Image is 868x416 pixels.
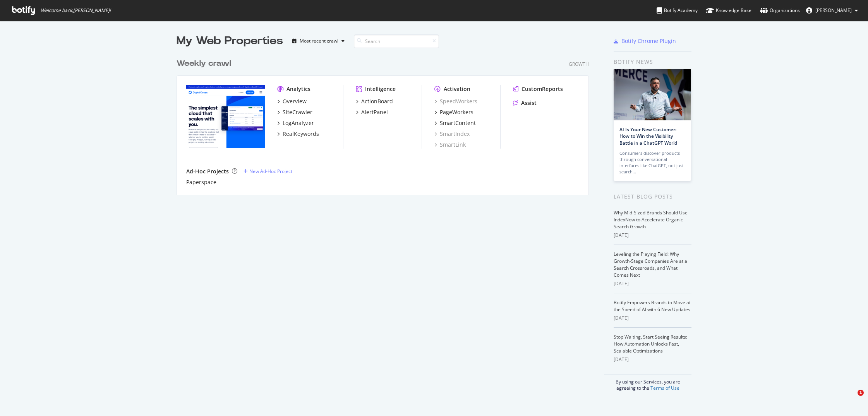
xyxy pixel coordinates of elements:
[440,108,473,116] div: PageWorkers
[521,85,563,93] div: CustomReports
[614,299,691,313] a: Botify Empowers Brands to Move at the Speed of AI with 6 New Updates
[277,130,319,138] a: RealKeywords
[444,85,470,93] div: Activation
[650,385,679,391] a: Terms of Use
[186,85,265,148] img: digitalocean.com
[760,7,800,14] div: Organizations
[619,126,677,146] a: AI Is Your New Customer: How to Win the Visibility Battle in a ChatGPT World
[300,39,338,43] div: Most recent crawl
[277,119,314,127] a: LogAnalyzer
[356,108,388,116] a: AlertPanel
[286,85,310,93] div: Analytics
[249,168,292,175] div: New Ad-Hoc Project
[177,49,595,195] div: grid
[177,33,283,49] div: My Web Properties
[361,98,393,105] div: ActionBoard
[614,356,691,363] div: [DATE]
[434,141,466,149] a: SmartLink
[440,119,476,127] div: SmartContent
[614,209,688,230] a: Why Mid-Sized Brands Should Use IndexNow to Accelerate Organic Search Growth
[283,119,314,127] div: LogAnalyzer
[365,85,396,93] div: Intelligence
[244,168,292,175] a: New Ad-Hoc Project
[604,375,691,391] div: By using our Services, you are agreeing to the
[513,99,537,107] a: Assist
[283,130,319,138] div: RealKeywords
[842,390,860,408] iframe: Intercom live chat
[354,34,439,48] input: Search
[361,108,388,116] div: AlertPanel
[283,98,307,105] div: Overview
[434,130,470,138] a: SmartIndex
[177,58,234,69] a: Weekly crawl
[569,61,589,67] div: Growth
[434,119,476,127] a: SmartContent
[800,4,864,17] button: [PERSON_NAME]
[434,108,473,116] a: PageWorkers
[614,280,691,287] div: [DATE]
[289,35,348,47] button: Most recent crawl
[621,37,676,45] div: Botify Chrome Plugin
[706,7,751,14] div: Knowledge Base
[434,98,477,105] a: SpeedWorkers
[614,192,691,201] div: Latest Blog Posts
[177,58,231,69] div: Weekly crawl
[858,390,864,396] span: 1
[614,232,691,239] div: [DATE]
[614,251,687,278] a: Leveling the Playing Field: Why Growth-Stage Companies Are at a Search Crossroads, and What Comes...
[356,98,393,105] a: ActionBoard
[283,108,312,116] div: SiteCrawler
[186,168,229,175] div: Ad-Hoc Projects
[614,315,691,322] div: [DATE]
[657,7,698,14] div: Botify Academy
[614,37,676,45] a: Botify Chrome Plugin
[186,178,216,186] a: Paperspace
[521,99,537,107] div: Assist
[277,98,307,105] a: Overview
[619,150,685,175] div: Consumers discover products through conversational interfaces like ChatGPT, not just search…
[815,7,852,14] span: Shelly Fagin
[513,85,563,93] a: CustomReports
[614,334,687,354] a: Stop Waiting, Start Seeing Results: How Automation Unlocks Fast, Scalable Optimizations
[41,7,111,14] span: Welcome back, [PERSON_NAME] !
[277,108,312,116] a: SiteCrawler
[614,69,691,120] img: AI Is Your New Customer: How to Win the Visibility Battle in a ChatGPT World
[614,58,691,66] div: Botify news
